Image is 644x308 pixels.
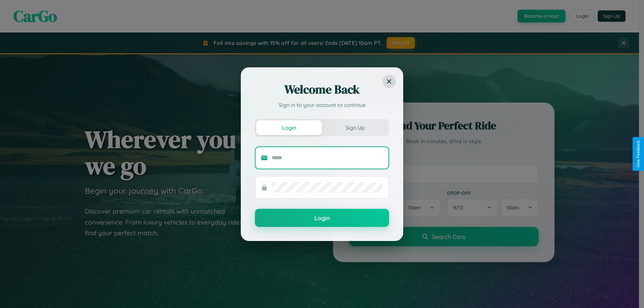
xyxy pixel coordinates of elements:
[256,120,322,135] button: Login
[636,140,641,168] div: Give Feedback
[255,81,389,98] h2: Welcome Back
[322,120,388,135] button: Sign Up
[255,209,389,227] button: Login
[255,101,389,109] p: Sign in to your account to continue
